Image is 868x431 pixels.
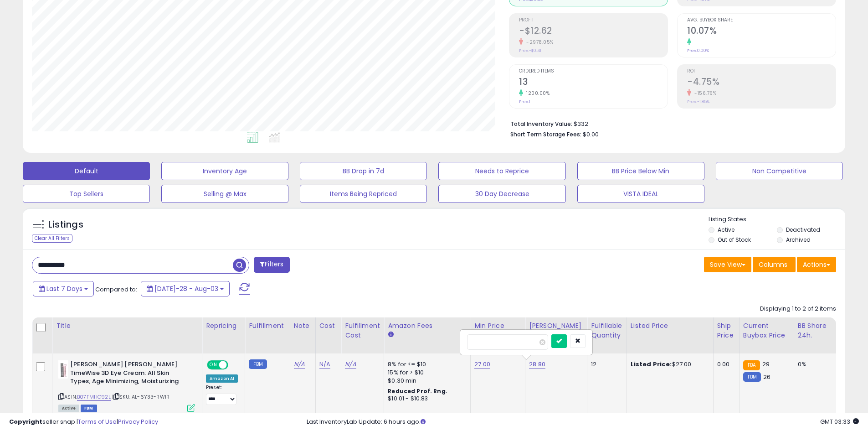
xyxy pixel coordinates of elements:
button: Non Competitive [716,162,843,180]
div: Displaying 1 to 2 of 2 items [760,305,836,313]
button: VISTA IDEAL [577,185,704,203]
a: 28.80 [529,360,545,369]
div: 15% for > $10 [388,369,463,377]
button: BB Drop in 7d [300,162,427,180]
div: Ship Price [717,321,735,340]
div: Amazon Fees [388,321,467,331]
div: Fulfillable Quantity [591,321,622,340]
b: [PERSON_NAME] [PERSON_NAME] TimeWise 3D Eye Cream: All Skin Types, Age Minimizing, Moisturizing [70,360,181,388]
button: 30 Day Decrease [438,185,565,203]
span: Last 7 Days [46,284,82,293]
small: 1200.00% [523,90,550,97]
small: Prev: -1.85% [687,99,709,104]
button: Last 7 Days [33,281,94,296]
small: FBA [743,360,760,370]
div: Last InventoryLab Update: 6 hours ago. [307,418,859,426]
a: B07FMHG92L [77,393,111,401]
div: Fulfillment [249,321,286,331]
span: Columns [759,260,787,269]
div: Amazon AI [206,374,238,383]
div: 8% for <= $10 [388,360,463,369]
button: Columns [753,257,796,272]
div: BB Share 24h. [798,321,831,340]
span: Compared to: [95,285,137,294]
div: $10.01 - $10.83 [388,395,463,403]
span: $0.00 [583,130,599,139]
span: ROI [687,69,836,74]
span: FBM [81,405,97,412]
small: -2978.05% [523,39,554,46]
div: Repricing [206,321,241,331]
div: Fulfillment Cost [345,321,380,340]
span: 2025-08-11 03:33 GMT [820,417,859,426]
button: [DATE]-28 - Aug-03 [141,281,230,296]
span: Avg. Buybox Share [687,18,836,23]
span: | SKU: AL-6Y33-RWIR [112,393,169,400]
h2: -$12.62 [519,26,668,38]
button: Needs to Reprice [438,162,565,180]
div: Cost [319,321,338,331]
a: N/A [319,360,330,369]
li: $332 [510,118,829,129]
span: All listings currently available for purchase on Amazon [58,405,79,412]
div: Listed Price [631,321,709,331]
button: BB Price Below Min [577,162,704,180]
div: Note [294,321,312,331]
b: Total Inventory Value: [510,120,572,128]
button: Top Sellers [23,185,150,203]
small: Prev: -$0.41 [519,48,541,53]
button: Selling @ Max [161,185,288,203]
button: Default [23,162,150,180]
b: Reduced Prof. Rng. [388,387,447,395]
div: seller snap | | [9,418,158,426]
div: Min Price [474,321,521,331]
h5: Listings [48,218,83,231]
div: 12 [591,360,619,369]
div: $27.00 [631,360,706,369]
div: $0.30 min [388,377,463,385]
strong: Copyright [9,417,42,426]
a: Terms of Use [78,417,117,426]
div: Title [56,321,198,331]
small: -156.76% [691,90,716,97]
span: 29 [762,360,770,369]
button: Filters [254,257,289,273]
div: Clear All Filters [32,234,72,243]
div: [PERSON_NAME] [529,321,583,331]
label: Archived [786,236,811,244]
button: Items Being Repriced [300,185,427,203]
div: ASIN: [58,360,195,411]
a: N/A [345,360,356,369]
small: Amazon Fees. [388,331,393,339]
span: Ordered Items [519,69,668,74]
span: Profit [519,18,668,23]
h2: 13 [519,77,668,89]
button: Actions [797,257,836,272]
p: Listing States: [709,215,845,224]
b: Listed Price: [631,360,672,369]
a: 27.00 [474,360,490,369]
small: FBM [743,372,761,382]
span: OFF [227,361,241,369]
span: ON [208,361,219,369]
img: 21iXpigf9rL._SL40_.jpg [58,360,68,379]
label: Active [718,226,734,234]
span: 26 [763,373,770,381]
label: Out of Stock [718,236,751,244]
div: Current Buybox Price [743,321,790,340]
div: Preset: [206,384,238,405]
a: Privacy Policy [118,417,158,426]
button: Inventory Age [161,162,288,180]
button: Save View [704,257,751,272]
label: Deactivated [786,226,820,234]
b: Short Term Storage Fees: [510,130,581,138]
div: 0.00 [717,360,732,369]
a: N/A [294,360,305,369]
small: Prev: 1 [519,99,530,104]
span: [DATE]-28 - Aug-03 [154,284,218,293]
small: Prev: 0.00% [687,48,709,53]
div: 0% [798,360,828,369]
small: FBM [249,359,267,369]
h2: -4.75% [687,77,836,89]
h2: 10.07% [687,26,836,38]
